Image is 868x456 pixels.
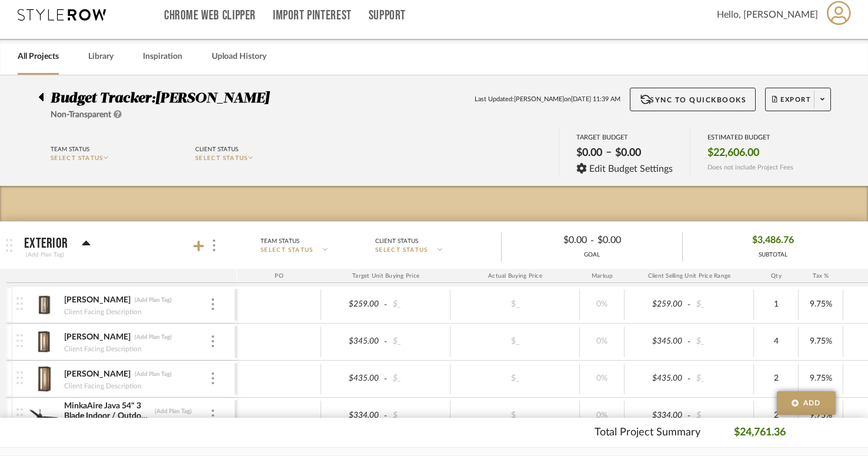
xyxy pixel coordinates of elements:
[717,8,818,22] span: Hello, [PERSON_NAME]
[51,155,104,161] span: SELECT STATUS
[628,370,686,387] div: $435.00
[212,49,266,65] a: Upload History
[693,407,750,424] div: $_
[802,407,839,424] div: 9.75%
[64,369,131,380] div: [PERSON_NAME]
[693,296,750,313] div: $_
[64,295,131,306] div: [PERSON_NAME]
[29,402,58,430] img: a996f38b-1351-4688-b06a-eac561700edc_50x50.jpg
[24,249,66,260] div: (Add Plan Tag)
[389,333,447,350] div: $_
[752,251,794,259] div: SUBTOTAL
[707,134,793,141] div: ESTIMATED BUDGET
[583,407,620,424] div: 0%
[590,234,594,248] span: -
[757,296,794,313] div: 1
[382,410,389,422] span: -
[754,269,799,283] div: Qty
[64,401,151,422] div: MinkaAire Java 54" 3 Blade Indoor / Outdoor Ceiling Fan
[564,95,571,105] span: on
[273,11,352,21] a: Import Pinterest
[483,333,547,350] div: $_
[606,146,612,163] span: –
[16,297,23,310] img: vertical-grip.svg
[580,269,625,283] div: Markup
[212,298,214,310] img: 3dots-v.svg
[752,231,794,249] span: $3,486.76
[583,333,620,350] div: 0%
[612,143,645,163] div: $0.00
[707,147,759,159] span: $22,606.00
[164,11,256,21] a: Chrome Web Clipper
[213,239,215,251] img: 3dots-v.svg
[369,11,406,21] a: Support
[777,391,836,415] button: Add
[6,269,868,447] div: Exterior(Add Plan Tag)Team StatusSELECT STATUSClient StatusSELECT STATUS$0.00-$0.00GOAL$3,486.76S...
[325,333,382,350] div: $345.00
[6,239,12,252] img: grip.svg
[64,380,142,392] div: Client Facing Description
[799,269,843,283] div: Tax %
[757,333,794,350] div: 4
[594,231,673,249] div: $0.00
[576,134,673,141] div: TARGET BUDGET
[628,407,686,424] div: $334.00
[64,306,142,318] div: Client Facing Description
[29,291,58,319] img: bfaeada5-c0d8-4886-bfa8-c75f2ccd203b_50x50.jpg
[595,425,700,441] p: Total Project Summary
[583,296,620,313] div: 0%
[51,111,111,119] span: Non-Transparent
[625,269,754,283] div: Client Selling Unit Price Range
[24,237,68,251] p: Exterior
[583,370,620,387] div: 0%
[512,231,590,249] div: $0.00
[325,407,382,424] div: $334.00
[389,370,447,387] div: $_
[483,370,547,387] div: $_
[143,49,182,65] a: Inspiration
[134,370,172,378] div: (Add Plan Tag)
[686,336,693,348] span: -
[261,246,313,255] span: SELECT STATUS
[589,164,673,174] span: Edit Budget Settings
[237,269,321,283] div: PO
[325,370,382,387] div: $435.00
[134,296,172,304] div: (Add Plan Tag)
[757,407,794,424] div: 2
[514,95,564,105] span: [PERSON_NAME]
[686,410,693,422] span: -
[803,398,821,408] span: Add
[382,373,389,385] span: -
[686,299,693,311] span: -
[325,296,382,313] div: $259.00
[154,407,192,415] div: (Add Plan Tag)
[195,155,248,161] span: SELECT STATUS
[628,333,686,350] div: $345.00
[765,88,831,111] button: Export
[802,333,839,350] div: 9.75%
[261,236,299,247] div: Team Status
[686,373,693,385] span: -
[693,370,750,387] div: $_
[772,95,811,113] span: Export
[502,251,682,259] div: GOAL
[382,299,389,311] span: -
[321,269,450,283] div: Target Unit Buying Price
[16,334,23,347] img: vertical-grip.svg
[693,333,750,350] div: $_
[212,410,214,421] img: 3dots-v.svg
[134,333,172,341] div: (Add Plan Tag)
[16,371,23,384] img: vertical-grip.svg
[450,269,580,283] div: Actual Buying Price
[382,336,389,348] span: -
[375,236,418,247] div: Client Status
[51,91,155,105] span: Budget Tracker:
[389,296,447,313] div: $_
[29,328,58,356] img: a23e22ee-ffe7-4c8b-b900-6c51c08262ae_50x50.jpg
[802,296,839,313] div: 9.75%
[573,143,606,163] div: $0.00
[475,95,514,105] span: Last Updated:
[630,88,756,111] button: Sync to QuickBooks
[16,408,23,421] img: vertical-grip.svg
[483,296,547,313] div: $_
